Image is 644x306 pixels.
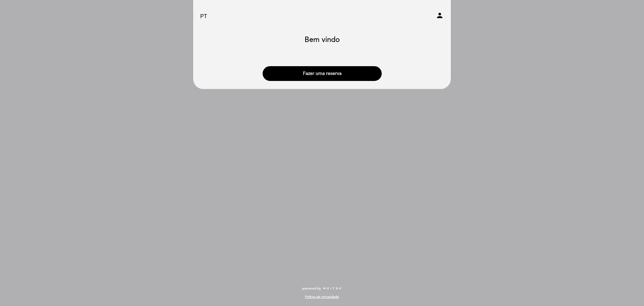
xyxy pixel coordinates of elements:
a: Trade Sky Bar [280,7,364,26]
a: powered by [302,286,342,291]
i: person [436,11,444,19]
a: Política de privacidade [305,295,339,299]
h1: Bem vindo [305,36,340,44]
img: MEITRE [323,287,342,291]
button: person [436,11,444,22]
button: Fazer uma reserva [263,66,382,81]
span: powered by [302,286,321,291]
